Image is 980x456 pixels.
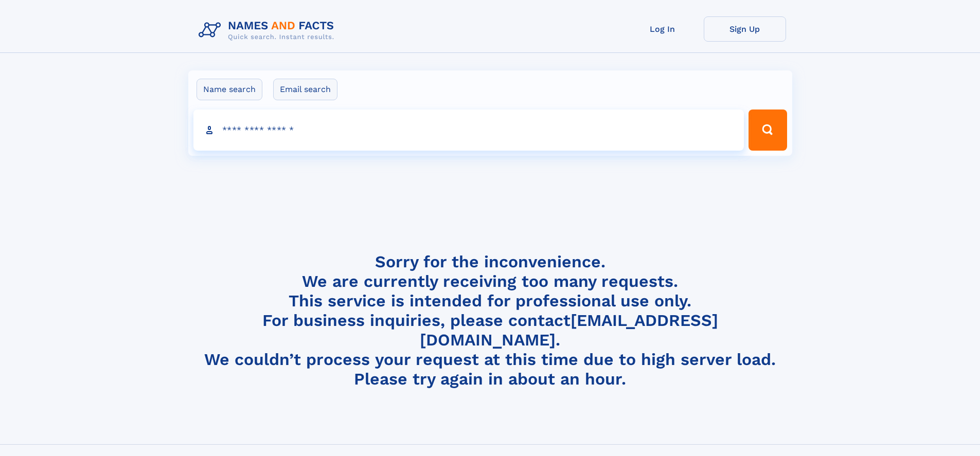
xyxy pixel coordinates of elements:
[194,16,343,44] img: Logo Names and Facts
[749,110,787,151] button: Search Button
[193,110,744,151] input: search input
[621,16,704,42] a: Log In
[420,311,718,350] a: [EMAIL_ADDRESS][DOMAIN_NAME]
[273,79,337,100] label: Email search
[704,16,786,42] a: Sign Up
[194,252,786,389] h4: Sorry for the inconvenience. We are currently receiving too many requests. This service is intend...
[197,79,262,100] label: Name search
